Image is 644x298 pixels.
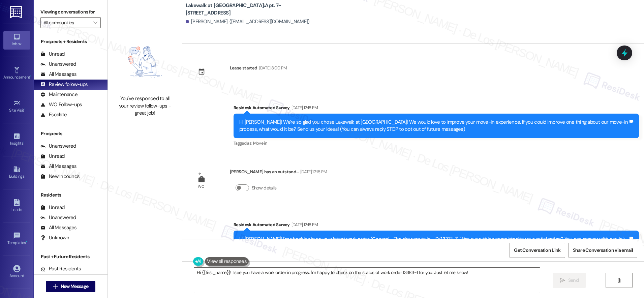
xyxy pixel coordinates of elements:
[257,64,287,71] div: [DATE] 8:00 PM
[34,38,108,45] div: Prospects + Residents
[40,143,76,150] div: Unanswered
[230,64,257,71] div: Lease started
[569,243,637,258] button: Share Conversation via email
[40,265,81,272] div: Past Residents
[186,18,310,25] div: [PERSON_NAME]. ([EMAIL_ADDRESS][DOMAIN_NAME])
[24,107,25,112] span: •
[40,224,76,231] div: All Messages
[3,130,30,149] a: Insights •
[514,247,560,254] span: Get Conversation Link
[53,284,58,289] i: 
[40,173,80,180] div: New Inbounds
[253,140,267,146] span: Move in
[239,236,628,250] div: Hi [PERSON_NAME]! I'm checking in on your latest work order (General - The drawers to is..., ID: ...
[560,278,565,283] i: 
[573,247,633,254] span: Share Conversation via email
[3,230,30,248] a: Templates •
[34,191,108,199] div: Residents
[234,138,639,148] div: Tagged as:
[194,268,540,293] textarea: Hi {{first_name}}! I see you have a work order in progress. I'm happy to check on the status of w...
[3,97,30,116] a: Site Visit •
[40,101,82,108] div: WO Follow-ups
[3,31,30,49] a: Inbox
[115,32,175,92] img: empty-state
[40,7,101,17] label: Viewing conversations for
[26,239,27,244] span: •
[40,81,88,88] div: Review follow-ups
[3,197,30,215] a: Leads
[40,234,69,241] div: Unknown
[34,253,108,260] div: Past + Future Residents
[61,283,88,290] span: New Message
[553,273,586,288] button: Send
[34,130,108,137] div: Prospects
[234,221,639,231] div: Residesk Automated Survey
[10,6,24,18] img: ResiDesk Logo
[40,214,76,221] div: Unanswered
[290,104,318,111] div: [DATE] 12:18 PM
[568,277,579,284] span: Send
[40,204,65,211] div: Unread
[3,263,30,281] a: Account
[23,140,24,145] span: •
[186,2,320,17] b: Lakewalk at [GEOGRAPHIC_DATA]: Apt. 7~[STREET_ADDRESS]
[30,74,31,79] span: •
[234,104,639,114] div: Residesk Automated Survey
[40,51,65,58] div: Unread
[510,243,565,258] button: Get Conversation Link
[46,281,96,292] button: New Message
[616,278,621,283] i: 
[230,168,327,178] div: [PERSON_NAME] has an outstand...
[93,20,97,25] i: 
[40,71,76,78] div: All Messages
[252,184,277,191] label: Show details
[40,91,78,98] div: Maintenance
[40,61,76,68] div: Unanswered
[299,168,327,175] div: [DATE] 12:15 PM
[239,119,628,133] div: Hi [PERSON_NAME]! We're so glad you chose Lakewalk at [GEOGRAPHIC_DATA]! We would love to improve...
[290,221,318,228] div: [DATE] 12:18 PM
[40,163,76,170] div: All Messages
[40,153,65,160] div: Unread
[43,17,90,28] input: All communities
[3,163,30,182] a: Buildings
[198,183,204,190] div: WO
[115,95,175,117] div: You've responded to all your review follow-ups - great job!
[40,111,67,118] div: Escalate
